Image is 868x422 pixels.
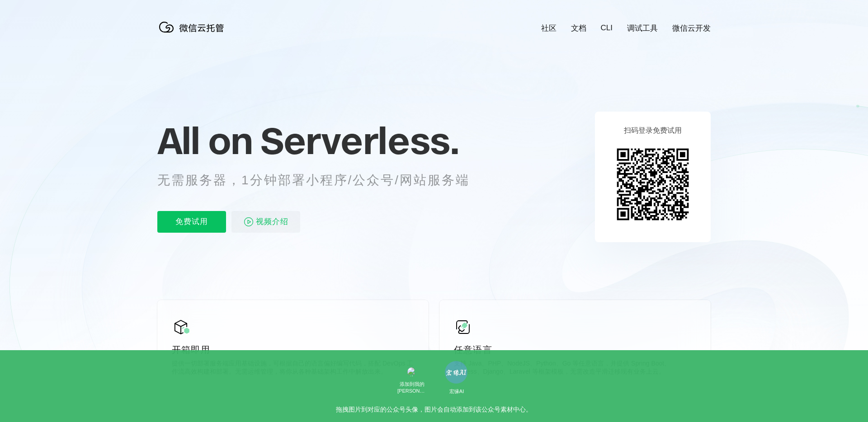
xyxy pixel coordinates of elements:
p: 任意语言 [454,343,696,356]
p: 免费试用 [157,211,226,233]
p: 开箱即用 [172,343,414,356]
a: CLI [601,23,613,33]
a: 社区 [541,23,557,33]
p: 无需服务器，1分钟部署小程序/公众号/网站服务端 [157,171,486,189]
span: Serverless. [260,118,459,163]
a: 微信云托管 [157,30,230,38]
img: video_play.svg [243,216,254,227]
span: All on [157,118,252,163]
p: 扫码登录免费试用 [624,126,682,136]
a: 文档 [571,23,586,33]
a: 微信云开发 [672,23,711,33]
span: 视频介绍 [256,211,288,233]
a: 调试工具 [627,23,658,33]
img: 微信云托管 [157,18,230,36]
